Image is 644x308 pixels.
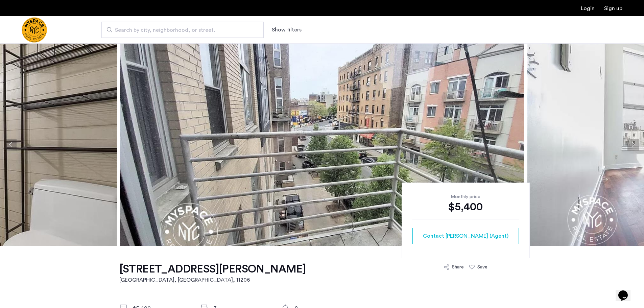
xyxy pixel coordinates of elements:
[581,6,595,11] a: Login
[119,276,306,284] h2: [GEOGRAPHIC_DATA], [GEOGRAPHIC_DATA] , 11206
[119,262,306,284] a: [STREET_ADDRESS][PERSON_NAME][GEOGRAPHIC_DATA], [GEOGRAPHIC_DATA], 11206
[452,264,464,270] div: Share
[120,43,524,246] img: apartment
[604,6,622,11] a: Registration
[412,200,519,214] div: $5,400
[412,228,519,244] button: button
[22,17,47,43] a: Cazamio Logo
[119,262,306,276] h1: [STREET_ADDRESS][PERSON_NAME]
[115,26,245,34] span: Search by city, neighborhood, or street.
[423,232,508,240] span: Contact [PERSON_NAME] (Agent)
[22,17,47,43] img: logo
[272,26,302,34] button: Show or hide filters
[5,139,17,150] button: Previous apartment
[627,139,639,150] button: Next apartment
[412,193,519,200] div: Monthly price
[477,264,487,270] div: Save
[616,281,637,301] iframe: chat widget
[101,22,264,38] input: Apartment Search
